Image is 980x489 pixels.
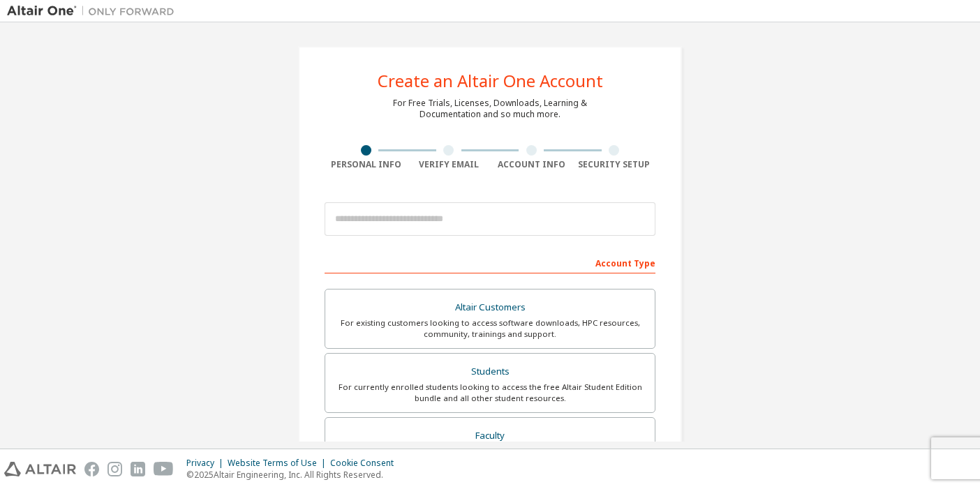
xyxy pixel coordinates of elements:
div: Cookie Consent [330,458,402,469]
p: © 2025 Altair Engineering, Inc. All Rights Reserved. [186,469,402,481]
div: Personal Info [325,159,408,170]
img: altair_logo.svg [4,462,76,476]
img: youtube.svg [154,462,174,476]
div: Privacy [186,458,228,469]
div: For currently enrolled students looking to access the free Altair Student Edition bundle and all ... [334,382,646,404]
div: Students [334,362,646,382]
img: instagram.svg [107,462,122,476]
div: Verify Email [408,159,491,170]
div: For Free Trials, Licenses, Downloads, Learning & Documentation and so much more. [393,98,587,120]
div: Website Terms of Use [228,458,330,469]
div: Altair Customers [334,298,646,317]
img: linkedin.svg [131,462,145,476]
div: Create an Altair One Account [378,73,603,89]
div: Faculty [334,426,646,446]
img: facebook.svg [84,462,99,476]
div: Account Info [490,159,573,170]
img: Altair One [7,4,181,18]
div: For existing customers looking to access software downloads, HPC resources, community, trainings ... [334,317,646,340]
div: Account Type [325,251,655,273]
div: Security Setup [573,159,656,170]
